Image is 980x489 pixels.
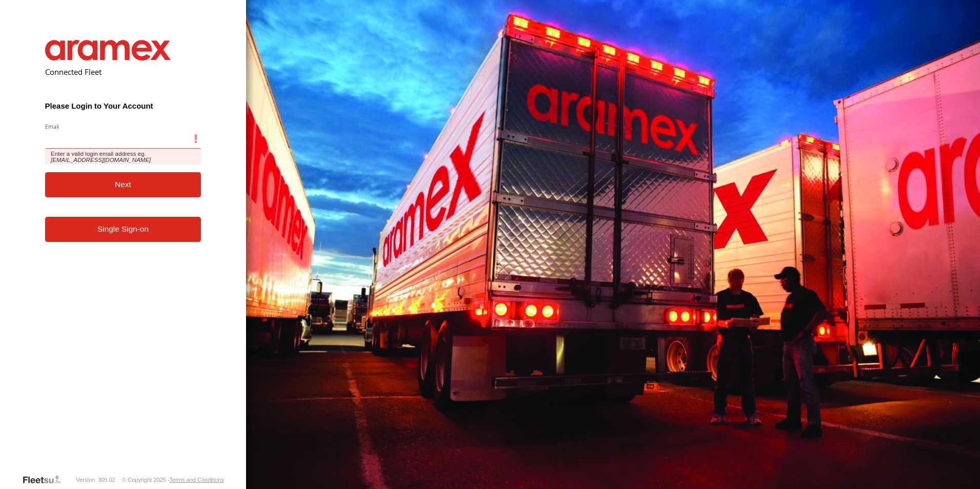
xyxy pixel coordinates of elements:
[76,477,115,483] div: Version: 305.02
[45,67,201,77] h2: Connected Fleet
[45,172,201,197] button: Next
[122,477,224,483] div: © Copyright 2025 -
[51,157,151,163] em: [EMAIL_ADDRESS][DOMAIN_NAME]
[45,101,201,110] h3: Please Login to Your Account
[45,123,201,130] label: Email
[45,40,171,60] img: Aramex
[45,217,201,242] a: Single Sign-on
[170,477,224,483] a: Terms and Conditions
[22,475,69,485] a: Visit our Website
[45,149,201,165] span: Enter a valid login email address eg.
